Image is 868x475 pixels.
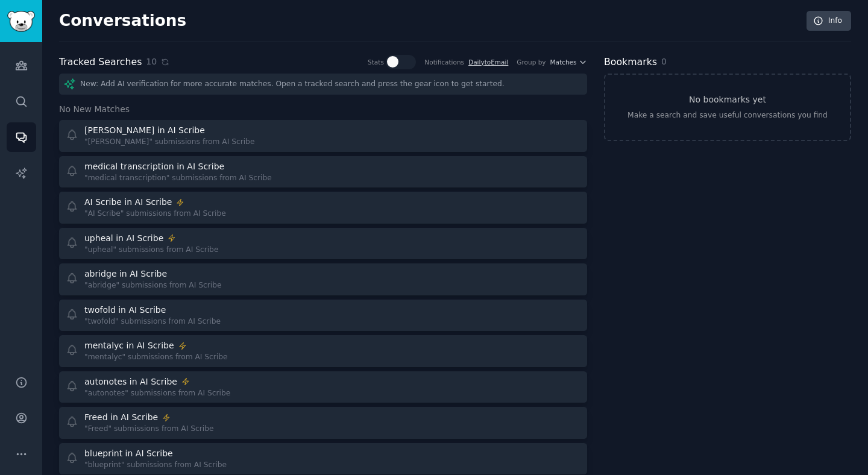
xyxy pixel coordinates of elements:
a: blueprint in AI Scribe"blueprint" submissions from AI Scribe [59,443,587,475]
a: medical transcription in AI Scribe"medical transcription" submissions from AI Scribe [59,156,587,188]
div: "AI Scribe" submissions from AI Scribe [84,209,226,219]
button: Matches [550,58,587,66]
a: AI Scribe in AI Scribe"AI Scribe" submissions from AI Scribe [59,192,587,224]
a: Info [807,11,851,31]
div: Group by [517,58,546,66]
a: autonotes in AI Scribe"autonotes" submissions from AI Scribe [59,371,587,403]
div: "twofold" submissions from AI Scribe [84,316,221,327]
div: "[PERSON_NAME]" submissions from AI Scribe [84,137,254,148]
div: Make a search and save useful conversations you find [627,110,828,121]
div: "upheal" submissions from AI Scribe [84,245,218,256]
h3: No bookmarks yet [689,93,766,106]
div: "autonotes" submissions from AI Scribe [84,388,230,399]
div: Freed in AI Scribe [84,411,158,424]
img: GummySearch logo [7,11,35,32]
a: No bookmarks yetMake a search and save useful conversations you find [604,74,851,141]
div: "abridge" submissions from AI Scribe [84,280,222,291]
div: medical transcription in AI Scribe [84,160,224,173]
h2: Tracked Searches [59,55,142,70]
div: mentalyc in AI Scribe [84,339,174,352]
div: "Freed" submissions from AI Scribe [84,424,213,435]
h2: Conversations [59,11,186,31]
span: 0 [661,57,667,66]
div: "blueprint" submissions from AI Scribe [84,460,227,471]
div: twofold in AI Scribe [84,304,166,316]
div: autonotes in AI Scribe [84,376,177,388]
a: twofold in AI Scribe"twofold" submissions from AI Scribe [59,300,587,332]
div: New: Add AI verification for more accurate matches. Open a tracked search and press the gear icon... [59,74,587,95]
div: AI Scribe in AI Scribe [84,196,172,209]
div: "medical transcription" submissions from AI Scribe [84,173,272,184]
span: 10 [146,55,157,68]
a: abridge in AI Scribe"abridge" submissions from AI Scribe [59,263,587,295]
span: No New Matches [59,103,130,116]
div: blueprint in AI Scribe [84,447,173,460]
a: mentalyc in AI Scribe"mentalyc" submissions from AI Scribe [59,335,587,367]
div: Stats [368,58,384,66]
div: abridge in AI Scribe [84,268,167,280]
div: upheal in AI Scribe [84,232,163,245]
a: Freed in AI Scribe"Freed" submissions from AI Scribe [59,407,587,439]
a: [PERSON_NAME] in AI Scribe"[PERSON_NAME]" submissions from AI Scribe [59,120,587,152]
div: Notifications [424,58,464,66]
span: Matches [550,58,577,66]
h2: Bookmarks [604,55,657,70]
a: upheal in AI Scribe"upheal" submissions from AI Scribe [59,228,587,260]
a: DailytoEmail [468,58,508,66]
div: [PERSON_NAME] in AI Scribe [84,124,205,137]
div: "mentalyc" submissions from AI Scribe [84,352,228,363]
